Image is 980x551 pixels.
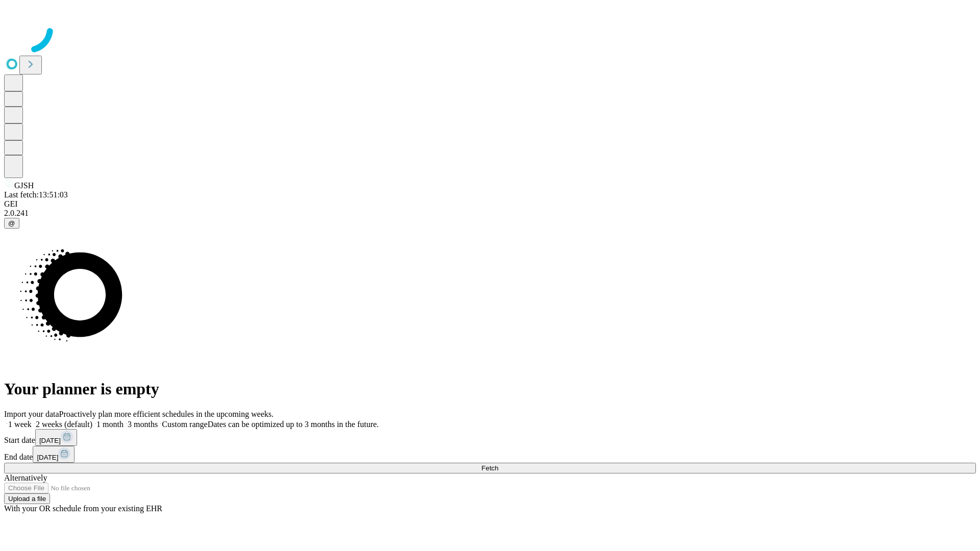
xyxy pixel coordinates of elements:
[4,199,976,209] div: GEI
[4,209,976,218] div: 2.0.241
[8,219,15,227] span: @
[39,437,61,444] span: [DATE]
[4,410,59,418] span: Import your data
[33,446,75,463] button: [DATE]
[4,473,47,482] span: Alternatively
[35,429,77,446] button: [DATE]
[4,429,976,446] div: Start date
[4,446,976,463] div: End date
[208,420,379,429] span: Dates can be optimized up to 3 months in the future.
[4,218,19,229] button: @
[14,181,34,190] span: GJSH
[4,493,50,504] button: Upload a file
[59,410,274,418] span: Proactively plan more efficient schedules in the upcoming weeks.
[4,380,976,398] h1: Your planner is empty
[128,420,158,429] span: 3 months
[36,420,92,429] span: 2 weeks (default)
[8,420,32,429] span: 1 week
[481,464,498,472] span: Fetch
[96,420,124,429] span: 1 month
[37,454,58,461] span: [DATE]
[4,190,68,199] span: Last fetch: 13:51:03
[4,463,976,473] button: Fetch
[162,420,207,429] span: Custom range
[4,504,162,513] span: With your OR schedule from your existing EHR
